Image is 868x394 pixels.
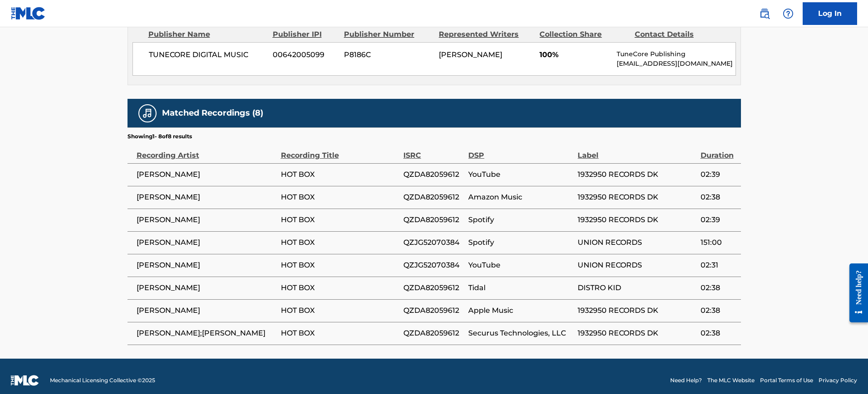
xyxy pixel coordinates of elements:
[701,305,736,316] span: 02:38
[701,169,736,180] span: 02:39
[578,260,696,271] span: UNION RECORDS
[617,49,735,59] p: TuneCore Publishing
[137,141,276,161] div: Recording Artist
[137,260,276,271] span: [PERSON_NAME]
[578,192,696,203] span: 1932950 RECORDS DK
[403,237,464,248] span: QZJG52070384
[403,282,464,293] span: QZDA82059612
[578,305,696,316] span: 1932950 RECORDS DK
[344,29,432,40] div: Publisher Number
[148,29,266,40] div: Publisher Name
[468,328,573,339] span: Securus Technologies, LLC
[539,49,610,60] span: 100%
[468,305,573,316] span: Apple Music
[701,192,736,203] span: 02:38
[760,376,813,384] a: Portal Terms of Use
[578,328,696,339] span: 1932950 RECORDS DK
[281,237,399,248] span: HOT BOX
[779,5,797,23] div: Help
[403,192,464,203] span: QZDA82059612
[137,237,276,248] span: [PERSON_NAME]
[281,141,399,161] div: Recording Title
[273,29,337,40] div: Publisher IPI
[137,282,276,293] span: [PERSON_NAME]
[11,7,46,20] img: MLC Logo
[403,214,464,225] span: QZDA82059612
[137,305,276,316] span: [PERSON_NAME]
[142,108,153,119] img: Matched Recordings
[701,260,736,271] span: 02:31
[137,169,276,180] span: [PERSON_NAME]
[701,141,736,161] div: Duration
[439,50,502,59] span: [PERSON_NAME]
[759,8,770,19] img: search
[11,375,39,386] img: logo
[281,328,399,339] span: HOT BOX
[468,141,573,161] div: DSP
[701,237,736,248] span: 151:00
[843,257,868,330] iframe: Resource Center
[403,141,464,161] div: ISRC
[468,169,573,180] span: YouTube
[50,376,155,384] span: Mechanical Licensing Collective © 2025
[468,192,573,203] span: Amazon Music
[281,192,399,203] span: HOT BOX
[617,59,735,68] p: [EMAIL_ADDRESS][DOMAIN_NAME]
[281,305,399,316] span: HOT BOX
[162,108,263,118] h5: Matched Recordings (8)
[701,328,736,339] span: 02:38
[137,328,276,339] span: [PERSON_NAME];[PERSON_NAME]
[701,282,736,293] span: 02:38
[707,376,755,384] a: The MLC Website
[783,8,794,19] img: help
[273,49,337,60] span: 00642005099
[578,169,696,180] span: 1932950 RECORDS DK
[149,49,266,60] span: TUNECORE DIGITAL MUSIC
[137,214,276,225] span: [PERSON_NAME]
[403,169,464,180] span: QZDA82059612
[635,29,723,40] div: Contact Details
[128,132,192,141] p: Showing 1 - 8 of 8 results
[344,49,432,60] span: P8186C
[539,29,628,40] div: Collection Share
[468,214,573,225] span: Spotify
[468,282,573,293] span: Tidal
[137,192,276,203] span: [PERSON_NAME]
[468,260,573,271] span: YouTube
[578,282,696,293] span: DISTRO KID
[819,376,857,384] a: Privacy Policy
[701,214,736,225] span: 02:39
[578,237,696,248] span: UNION RECORDS
[281,260,399,271] span: HOT BOX
[403,260,464,271] span: QZJG52070384
[281,282,399,293] span: HOT BOX
[670,376,702,384] a: Need Help?
[578,141,696,161] div: Label
[803,2,857,25] a: Log In
[578,214,696,225] span: 1932950 RECORDS DK
[403,305,464,316] span: QZDA82059612
[439,29,533,40] div: Represented Writers
[468,237,573,248] span: Spotify
[755,5,774,23] a: Public Search
[281,169,399,180] span: HOT BOX
[403,328,464,339] span: QZDA82059612
[281,214,399,225] span: HOT BOX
